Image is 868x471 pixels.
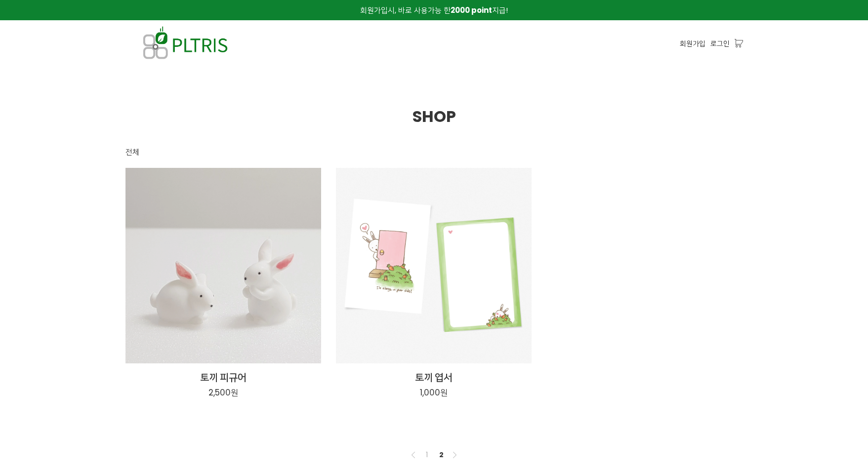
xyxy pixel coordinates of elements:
[360,5,508,15] span: 회원가입시, 바로 사용가능 한 지급!
[208,387,238,398] p: 2,500원
[336,370,532,384] h2: 토끼 엽서
[336,370,532,399] a: 토끼 엽서 1,000원
[436,449,448,461] a: 2
[413,105,456,127] span: SHOP
[710,38,730,49] a: 로그인
[451,5,492,15] strong: 2000 point
[421,449,433,461] a: 1
[125,370,321,384] h2: 토끼 피규어
[125,370,321,399] a: 토끼 피규어 2,500원
[680,38,705,49] a: 회원가입
[125,146,139,158] div: 전체
[420,387,448,398] p: 1,000원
